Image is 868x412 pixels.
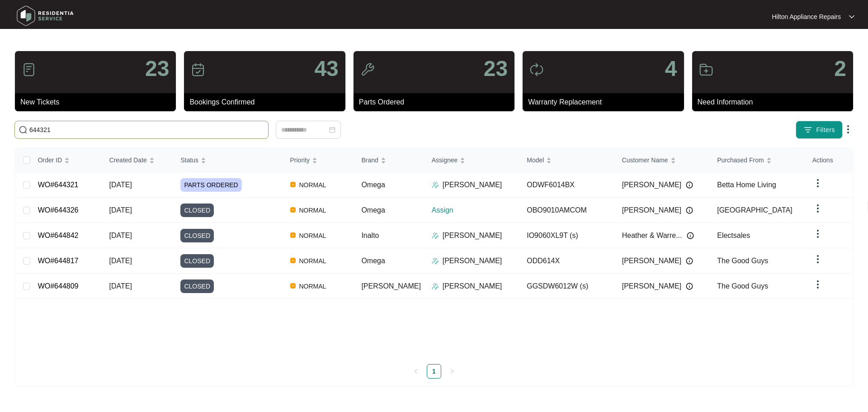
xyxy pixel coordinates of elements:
[20,97,176,108] p: New Tickets
[443,180,502,190] p: [PERSON_NAME]
[425,148,520,172] th: Assignee
[38,155,62,165] span: Order ID
[622,155,668,165] span: Customer Name
[615,148,710,172] th: Customer Name
[180,204,214,217] span: CLOSED
[622,256,682,266] span: [PERSON_NAME]
[296,256,330,266] span: NORMAL
[14,2,77,29] img: residentia service logo
[812,228,823,239] img: dropdown arrow
[361,181,385,189] span: Omega
[409,364,423,379] button: left
[296,230,330,241] span: NORMAL
[180,178,241,192] span: PARTS ORDERED
[443,281,502,292] p: [PERSON_NAME]
[413,369,419,374] span: left
[361,232,379,239] span: Inalto
[432,181,439,189] img: Assigner Icon
[519,148,615,172] th: Model
[717,282,768,290] span: The Good Guys
[314,58,338,80] p: 43
[710,148,805,172] th: Purchased From
[173,148,283,172] th: Status
[290,283,296,289] img: Vercel Logo
[180,229,214,242] span: CLOSED
[519,274,615,299] td: GGSDW6012W (s)
[361,282,421,290] span: [PERSON_NAME]
[109,232,132,239] span: [DATE]
[432,232,439,239] img: Assigner Icon
[519,248,615,274] td: ODD614X
[19,125,28,134] img: search-icon
[38,232,79,239] a: WO#644842
[290,258,296,263] img: Vercel Logo
[698,97,853,108] p: Need Information
[665,58,677,80] p: 4
[772,12,841,21] p: Hilton Appliance Repairs
[443,230,502,241] p: [PERSON_NAME]
[622,205,682,216] span: [PERSON_NAME]
[686,283,693,290] img: Info icon
[445,364,459,379] li: Next Page
[290,155,310,165] span: Priority
[361,206,385,214] span: Omega
[22,62,36,77] img: icon
[812,279,823,290] img: dropdown arrow
[290,207,296,213] img: Vercel Logo
[296,180,330,190] span: NORMAL
[849,14,854,19] img: dropdown arrow
[816,125,835,135] span: Filters
[484,58,508,80] p: 23
[38,282,79,290] a: WO#644809
[519,198,615,223] td: OBO9010AMCOM
[519,172,615,198] td: ODWF6014BX
[622,281,682,292] span: [PERSON_NAME]
[361,155,378,165] span: Brand
[180,279,214,293] span: CLOSED
[803,125,812,134] img: filter icon
[445,364,459,379] button: right
[409,364,423,379] li: Previous Page
[359,97,514,108] p: Parts Ordered
[834,58,846,80] p: 2
[717,181,776,189] span: Betta Home Living
[432,257,439,265] img: Assigner Icon
[296,205,330,216] span: NORMAL
[109,181,132,189] span: [DATE]
[283,148,354,172] th: Priority
[529,62,544,77] img: icon
[686,207,693,214] img: Info icon
[717,155,764,165] span: Purchased From
[687,232,694,239] img: Info icon
[432,155,458,165] span: Assignee
[109,257,132,265] span: [DATE]
[109,155,147,165] span: Created Date
[29,125,264,135] input: Search by Order Id, Assignee Name, Customer Name, Brand and Model
[449,369,455,374] span: right
[519,223,615,248] td: IO9060XL9T (s)
[296,281,330,292] span: NORMAL
[432,205,520,216] p: Assign
[38,181,79,189] a: WO#644321
[427,364,441,379] li: 1
[31,148,102,172] th: Order ID
[527,155,544,165] span: Model
[290,232,296,238] img: Vercel Logo
[38,206,79,214] a: WO#644326
[109,206,132,214] span: [DATE]
[109,282,132,290] span: [DATE]
[686,181,693,189] img: Info icon
[622,230,682,241] span: Heather & Warre...
[717,206,793,214] span: [GEOGRAPHIC_DATA]
[361,257,385,265] span: Omega
[528,97,684,108] p: Warranty Replacement
[290,182,296,187] img: Vercel Logo
[443,256,502,266] p: [PERSON_NAME]
[796,121,843,139] button: filter iconFilters
[427,365,441,378] a: 1
[360,62,375,77] img: icon
[189,97,345,108] p: Bookings Confirmed
[180,155,198,165] span: Status
[432,283,439,290] img: Assigner Icon
[38,257,79,265] a: WO#644817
